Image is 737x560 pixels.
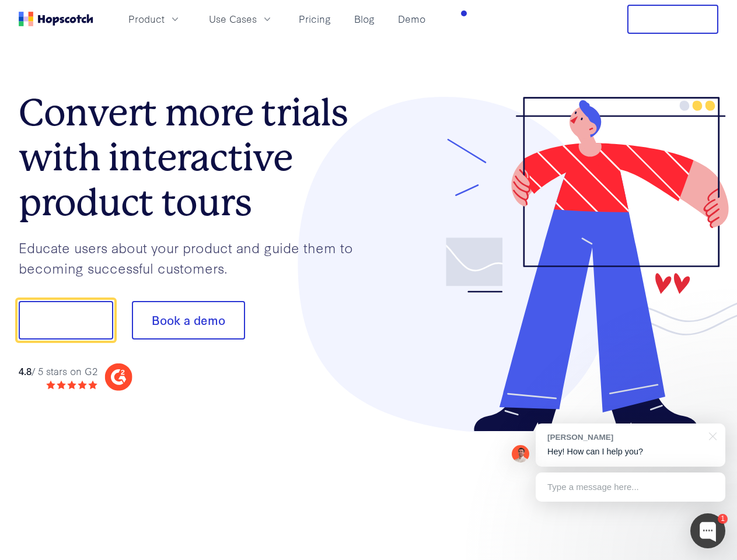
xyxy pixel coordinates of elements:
img: Mark Spera [512,445,529,463]
a: Home [19,12,93,26]
button: Use Cases [202,9,280,29]
h1: Convert more trials with interactive product tours [19,90,369,225]
button: Show me! [19,301,113,339]
button: Free Trial [627,5,718,34]
span: Product [128,12,165,26]
p: Hey! How can I help you? [547,446,714,458]
p: Educate users about your product and guide them to becoming successful customers. [19,237,369,278]
button: Product [121,9,188,29]
strong: 4.8 [19,364,32,377]
a: Pricing [294,9,336,29]
div: [PERSON_NAME] [547,432,702,443]
div: / 5 stars on G2 [19,364,97,379]
div: Type a message here... [536,473,725,502]
button: Book a demo [132,301,245,339]
div: 1 [718,514,728,524]
a: Demo [393,9,430,29]
a: Blog [350,9,379,29]
span: Use Cases [209,12,257,26]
